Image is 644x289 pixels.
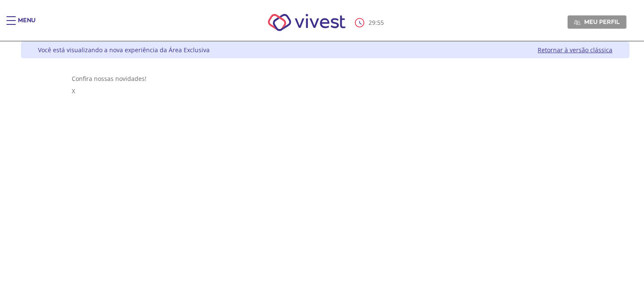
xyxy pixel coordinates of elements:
span: X [72,87,75,95]
div: : [355,18,386,27]
span: 55 [377,18,384,27]
img: Meu perfil [574,19,580,26]
div: Vivest [15,42,629,289]
img: Vivest [258,4,355,41]
span: 29 [369,18,375,27]
div: Você está visualizando a nova experiência da Área Exclusiva [38,46,210,54]
span: Meu perfil [584,18,620,26]
a: Meu perfil [568,15,626,28]
div: Menu [18,16,35,33]
a: Retornar à versão clássica [538,46,612,54]
div: Confira nossas novidades! [72,74,579,83]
